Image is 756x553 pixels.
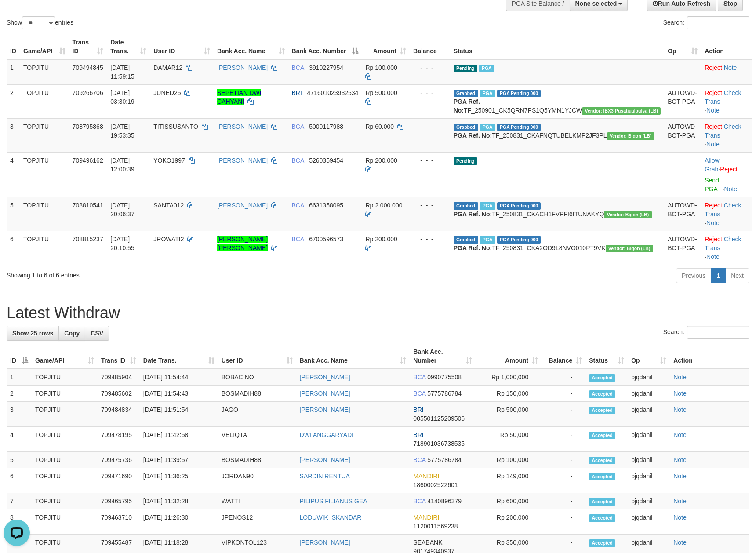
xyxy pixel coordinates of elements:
[705,123,722,130] a: Reject
[214,34,288,59] th: Bank Acc. Name: activate to sort column ascending
[589,457,615,464] span: Accepted
[20,152,69,197] td: TOPJITU
[497,236,541,244] span: PGA Pending
[32,402,98,427] td: TOPJITU
[687,16,749,29] input: Search:
[32,452,98,468] td: TOPJITU
[300,514,362,521] a: LODUWIK ISKANDAR
[73,157,103,164] span: 709496162
[413,390,425,397] span: BCA
[497,202,541,210] span: PGA Pending
[589,514,615,522] span: Accepted
[217,89,261,105] a: SEPETIAN DWI CAHYANI
[7,231,20,265] td: 6
[476,509,542,535] td: Rp 200,000
[454,202,478,210] span: Grabbed
[20,197,69,231] td: TOPJITU
[673,539,687,546] a: Note
[20,84,69,118] td: TOPJITU
[300,390,350,397] a: [PERSON_NAME]
[706,253,720,260] a: Note
[292,123,304,130] span: BCA
[480,90,495,97] span: Marked by bjqwili
[413,235,447,244] div: - - -
[73,123,103,130] span: 708795868
[628,369,670,386] td: bjqdanil
[73,64,103,71] span: 709494845
[365,123,394,130] span: Rp 60.000
[706,141,720,148] a: Note
[476,493,542,509] td: Rp 600,000
[7,509,32,535] td: 8
[628,493,670,509] td: bjqdanil
[413,440,465,447] span: Copy 718901036738535 to clipboard
[542,452,585,468] td: -
[85,326,109,341] a: CSV
[705,89,741,105] a: Check Trans
[309,64,343,71] span: Copy 3910227954 to clipboard
[476,452,542,468] td: Rp 100,000
[673,406,687,413] a: Note
[705,157,720,173] span: ·
[98,468,140,493] td: 709471690
[705,236,722,243] a: Reject
[98,344,140,369] th: Trans ID: activate to sort column ascending
[664,84,701,118] td: AUTOWD-BOT-PGA
[705,236,741,251] a: Check Trans
[705,89,722,96] a: Reject
[110,123,134,139] span: [DATE] 19:53:35
[542,344,585,369] th: Balance: activate to sort column ascending
[7,34,20,59] th: ID
[673,374,687,381] a: Note
[711,268,726,283] a: 1
[427,456,462,463] span: Copy 5775786784 to clipboard
[73,89,103,96] span: 709266706
[413,539,442,546] span: SEABANK
[497,124,541,131] span: PGA Pending
[140,386,218,402] td: [DATE] 11:54:43
[73,236,103,243] span: 708815237
[687,326,749,339] input: Search:
[607,132,654,140] span: Vendor URL: https://dashboard.q2checkout.com/secure
[7,326,59,341] a: Show 25 rows
[32,468,98,493] td: TOPJITU
[217,157,268,164] a: [PERSON_NAME]
[427,390,462,397] span: Copy 5775786784 to clipboard
[309,157,343,164] span: Copy 5260359454 to clipboard
[673,431,687,438] a: Note
[20,118,69,152] td: TOPJITU
[413,156,447,165] div: - - -
[628,509,670,535] td: bjqdanil
[450,118,664,152] td: TF_250831_CKAFNQTUBELKMP2JF3PL
[589,498,615,506] span: Accepted
[628,427,670,452] td: bjqdanil
[300,473,350,480] a: SARDIN RENTUA
[589,539,615,547] span: Accepted
[218,369,296,386] td: BOBACINO
[7,427,32,452] td: 4
[153,157,185,164] span: YOKO1997
[73,202,103,209] span: 708810541
[663,326,749,339] label: Search:
[413,88,447,97] div: - - -
[480,124,495,131] span: Marked by bjqsamuel
[7,304,749,322] h1: Latest Withdraw
[153,64,182,71] span: DAMAR12
[476,468,542,493] td: Rp 149,000
[140,493,218,509] td: [DATE] 11:32:28
[589,390,615,398] span: Accepted
[362,34,410,59] th: Amount: activate to sort column ascending
[410,34,450,59] th: Balance
[701,118,752,152] td: · ·
[58,326,85,341] a: Copy
[673,456,687,463] a: Note
[664,118,701,152] td: AUTOWD-BOT-PGA
[454,65,477,72] span: Pending
[7,59,20,85] td: 1
[7,267,309,280] div: Showing 1 to 6 of 6 entries
[7,402,32,427] td: 3
[7,84,20,118] td: 2
[292,64,304,71] span: BCA
[98,493,140,509] td: 709465795
[140,402,218,427] td: [DATE] 11:51:54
